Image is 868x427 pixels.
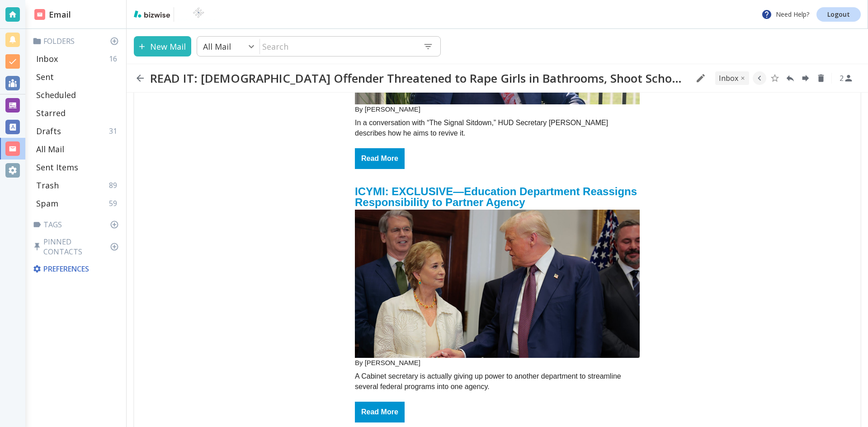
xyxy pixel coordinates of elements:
p: 59 [109,198,121,208]
p: Folders [33,36,123,46]
div: Preferences [31,260,123,277]
button: Reply [783,71,797,85]
p: Logout [827,11,850,18]
p: Scheduled [36,89,76,100]
p: Pinned Contacts [33,237,123,257]
p: 89 [109,180,121,190]
img: DashboardSidebarEmail.svg [34,9,45,20]
h2: Email [34,9,71,21]
div: Scheduled [33,86,123,104]
p: Spam [36,198,58,209]
button: See Participants [835,67,857,89]
div: All Mail [33,140,123,158]
a: Logout [816,7,861,22]
div: Starred [33,104,123,122]
div: Sent Items [33,158,123,176]
p: Starred [36,108,66,118]
p: All Mail [36,144,64,155]
img: BioTech International [178,7,219,22]
p: INBOX [719,73,738,83]
p: Tags [33,220,123,230]
p: Drafts [36,126,61,136]
p: 16 [109,54,121,64]
p: 31 [109,126,121,136]
button: Delete [814,71,828,85]
img: bizwise [134,10,170,18]
div: Inbox16 [33,50,123,68]
button: New Mail [134,36,191,56]
h2: READ IT: [DEMOGRAPHIC_DATA] Offender Threatened to Rape Girls in Bathrooms, Shoot Schools, Bomb [... [150,71,688,85]
div: Drafts31 [33,122,123,140]
p: Preferences [33,264,121,274]
p: 2 [840,73,844,83]
div: Spam59 [33,194,123,212]
button: Forward [799,71,812,85]
p: Sent [36,71,54,82]
input: Search [260,37,416,56]
p: Trash [36,180,59,191]
div: Trash89 [33,176,123,194]
p: Inbox [36,53,58,64]
div: Sent [33,68,123,86]
p: Need Help? [761,9,809,20]
p: All Mail [203,41,231,52]
p: Sent Items [36,162,78,173]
